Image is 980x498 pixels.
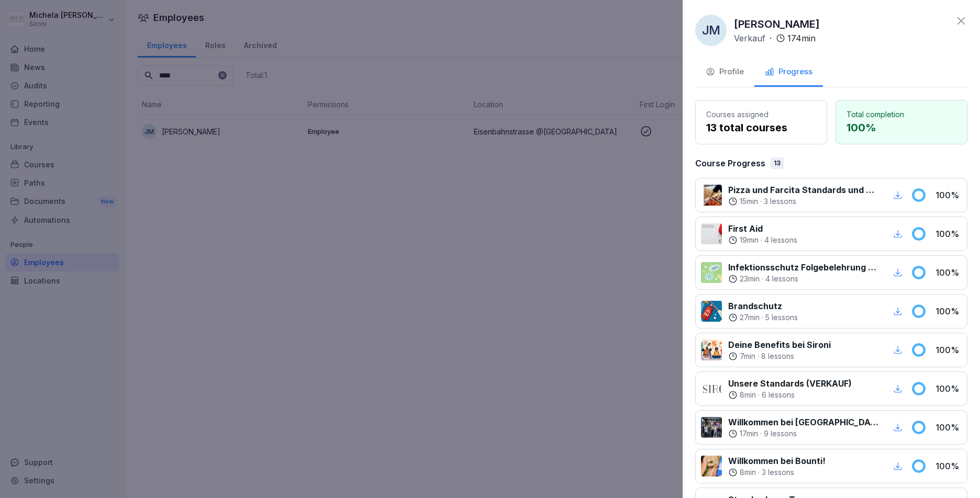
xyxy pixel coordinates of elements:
p: Pizza und Farcita Standards und Zubereitung [728,184,878,196]
p: Total completion [847,109,956,120]
p: 9 lessons [764,428,797,439]
p: 100 % [936,228,962,240]
p: 5 lessons [765,312,798,323]
div: · [728,467,826,478]
p: First Aid [728,222,797,235]
p: [PERSON_NAME] [734,16,820,32]
p: 8 min [740,390,756,400]
p: 100 % [936,189,962,201]
p: 7 min [740,351,755,361]
div: JM [695,15,727,46]
p: Unsere Standards (VERKAUF) [728,377,852,390]
p: 4 lessons [765,274,798,284]
div: Progress [765,66,812,78]
p: Willkommen bei [GEOGRAPHIC_DATA] [728,416,878,428]
p: 100 % [936,344,962,356]
p: 100 % [936,305,962,318]
p: 3 lessons [762,467,794,478]
p: 100 % [936,266,962,279]
div: · [728,235,797,245]
p: 15 min [740,196,758,207]
p: 100 % [847,120,956,135]
div: 13 [771,157,784,169]
p: 27 min [740,312,760,323]
p: 100 % [936,421,962,434]
p: 100 % [936,382,962,395]
p: 174 min [787,32,816,44]
p: 17 min [740,428,758,439]
div: · [728,428,878,439]
div: Profile [706,66,744,78]
p: 13 total courses [706,120,816,135]
p: Courses assigned [706,109,816,120]
p: Brandschutz [728,300,798,312]
div: · [734,32,816,44]
div: · [728,312,798,323]
p: 6 lessons [762,390,795,400]
p: 23 min [740,274,760,284]
div: · [728,196,878,207]
p: Willkommen bei Bounti! [728,455,826,467]
button: Progress [754,59,823,87]
button: Profile [695,59,754,87]
p: Verkauf [734,32,765,44]
p: 3 lessons [764,196,796,207]
p: 100 % [936,460,962,472]
p: 8 min [740,467,756,478]
p: Course Progress [695,157,765,169]
p: 8 lessons [761,351,794,361]
div: · [728,390,852,400]
p: 4 lessons [764,235,797,245]
p: Infektionsschutz Folgebelehrung (nach §43 IfSG) [728,261,878,274]
div: · [728,351,831,361]
p: Deine Benefits bei Sironi [728,338,831,351]
p: 19 min [740,235,759,245]
div: · [728,274,878,284]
